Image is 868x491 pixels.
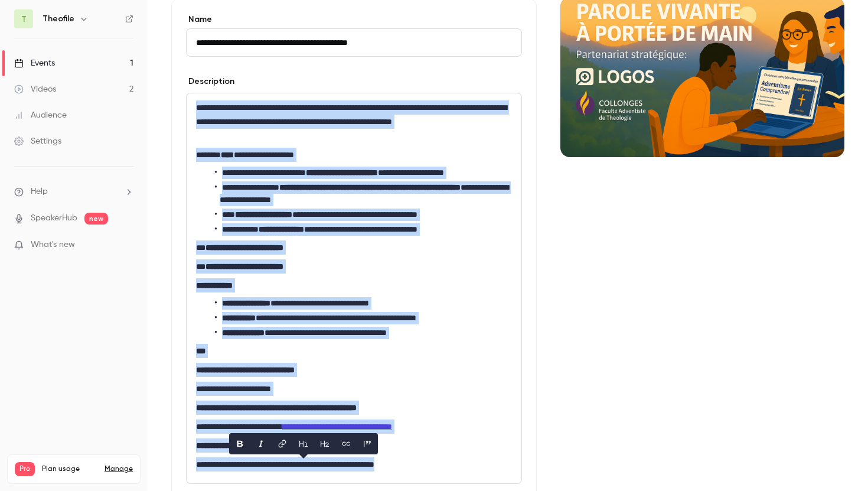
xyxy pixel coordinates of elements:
[14,135,61,147] div: Settings
[14,186,133,198] li: help-dropdown-opener
[31,239,75,251] span: What's new
[21,13,27,25] span: T
[43,13,74,25] h6: Theofile
[119,240,133,251] iframe: Noticeable Trigger
[186,93,522,484] section: description
[105,464,133,474] a: Manage
[31,186,48,198] span: Help
[273,434,292,453] button: link
[186,76,234,87] label: Description
[186,14,522,25] label: Name
[14,57,55,69] div: Events
[42,464,97,474] span: Plan usage
[14,83,56,95] div: Videos
[84,213,108,225] span: new
[252,434,270,453] button: italic
[31,212,77,225] a: SpeakerHub
[187,93,521,483] div: editor
[358,434,377,453] button: blockquote
[230,434,249,453] button: bold
[14,109,67,121] div: Audience
[15,462,35,476] span: Pro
